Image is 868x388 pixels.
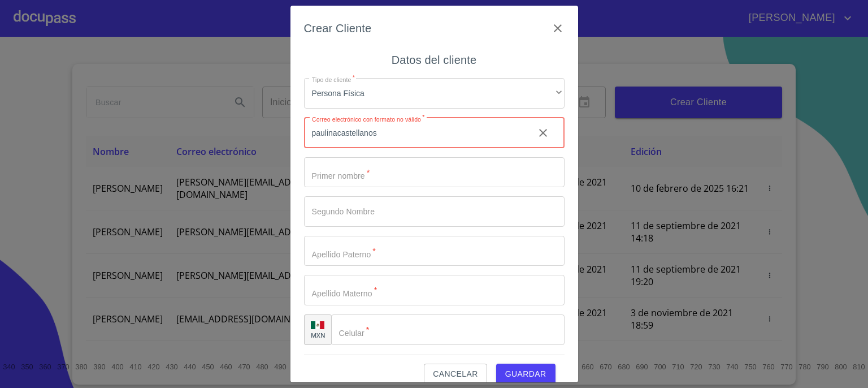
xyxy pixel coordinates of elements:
div: Persona Física [304,78,565,109]
p: MXN [311,331,325,339]
span: Cancelar [433,367,478,381]
h6: Datos del cliente [392,51,476,69]
button: clear input [530,119,557,146]
button: Cancelar [424,364,487,385]
span: Guardar [505,367,546,381]
img: R93DlvwvvjP9fbrDwZeCRYBHk45OWMq+AAOlFVsxT89f82nwPLnD58IP7+ANJEaWYhP0Tx8kkA0WlQMPQsAAgwAOmBj20AXj6... [311,321,324,329]
h6: Crear Cliente [304,19,372,37]
button: Guardar [496,364,555,385]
